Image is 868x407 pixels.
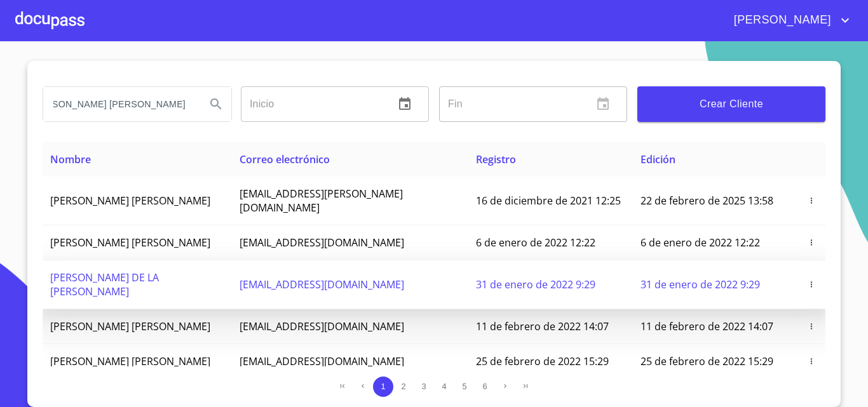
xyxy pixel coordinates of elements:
[50,270,159,298] span: [PERSON_NAME] DE LA [PERSON_NAME]
[393,377,414,397] button: 2
[482,382,487,391] span: 6
[462,382,466,391] span: 5
[381,382,385,391] span: 1
[442,382,446,391] span: 4
[476,354,609,368] span: 25 de febrero de 2022 15:29
[475,377,495,397] button: 6
[648,95,815,113] span: Crear Cliente
[240,236,404,250] span: [EMAIL_ADDRESS][DOMAIN_NAME]
[476,236,595,250] span: 6 de enero de 2022 12:22
[476,319,609,333] span: 11 de febrero de 2022 14:07
[476,194,621,208] span: 16 de diciembre de 2021 12:25
[641,194,773,208] span: 22 de febrero de 2025 13:58
[50,236,210,250] span: [PERSON_NAME] [PERSON_NAME]
[50,194,210,208] span: [PERSON_NAME] [PERSON_NAME]
[240,319,404,333] span: [EMAIL_ADDRESS][DOMAIN_NAME]
[373,377,393,397] button: 1
[641,277,760,291] span: 31 de enero de 2022 9:29
[414,377,434,397] button: 3
[476,152,516,166] span: Registro
[50,152,91,166] span: Nombre
[240,277,404,291] span: [EMAIL_ADDRESS][DOMAIN_NAME]
[724,10,837,30] span: [PERSON_NAME]
[50,319,210,333] span: [PERSON_NAME] [PERSON_NAME]
[454,377,475,397] button: 5
[641,236,760,250] span: 6 de enero de 2022 12:22
[401,382,405,391] span: 2
[240,152,330,166] span: Correo electrónico
[201,89,231,119] button: Search
[476,277,595,291] span: 31 de enero de 2022 9:29
[637,86,825,122] button: Crear Cliente
[641,354,773,368] span: 25 de febrero de 2022 15:29
[434,377,454,397] button: 4
[50,354,210,368] span: [PERSON_NAME] [PERSON_NAME]
[724,10,853,30] button: account of current user
[240,354,404,368] span: [EMAIL_ADDRESS][DOMAIN_NAME]
[641,319,773,333] span: 11 de febrero de 2022 14:07
[43,87,196,121] input: search
[240,187,403,215] span: [EMAIL_ADDRESS][PERSON_NAME][DOMAIN_NAME]
[641,152,675,166] span: Edición
[421,382,426,391] span: 3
